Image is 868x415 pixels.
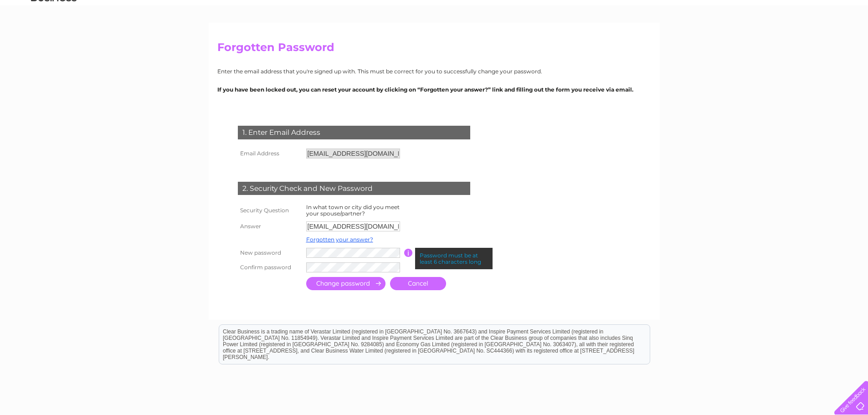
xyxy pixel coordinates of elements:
[763,39,783,46] a: Energy
[219,5,650,44] div: Clear Business is a trading name of Verastar Limited (registered in [GEOGRAPHIC_DATA] No. 3667643...
[306,277,385,290] input: Submit
[217,67,651,76] p: Enter the email address that you're signed up with. This must be correct for you to successfully ...
[822,39,835,46] a: Blog
[236,246,304,260] th: New password
[696,5,759,16] a: 0333 014 3131
[236,219,304,234] th: Answer
[236,202,304,219] th: Security Question
[236,260,304,275] th: Confirm password
[217,85,651,94] p: If you have been locked out, you can reset your account by clicking on “Forgotten your answer?” l...
[306,236,373,243] a: Forgotten your answer?
[236,146,304,161] th: Email Address
[390,277,446,290] a: Cancel
[217,41,651,58] h2: Forgotten Password
[415,248,493,270] div: Password must be at least 6 characters long
[404,249,413,257] input: Information
[238,126,470,139] div: 1. Enter Email Address
[306,204,400,217] label: In what town or city did you meet your spouse/partner?
[840,39,863,46] a: Contact
[789,39,816,46] a: Telecoms
[238,182,470,195] div: 2. Security Check and New Password
[31,24,77,51] img: logo.png
[740,39,758,46] a: Water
